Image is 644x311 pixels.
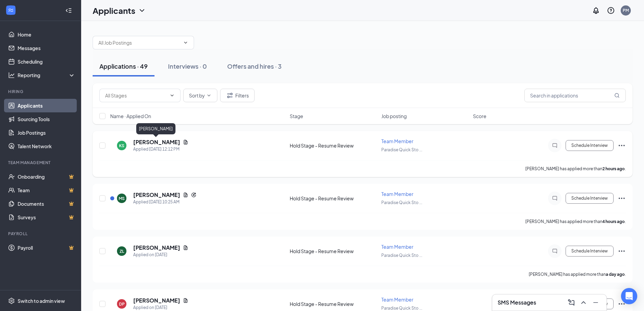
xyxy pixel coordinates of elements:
[98,39,180,46] input: All Job Postings
[590,297,601,308] button: Minimize
[206,93,212,98] svg: ChevronDown
[65,7,72,14] svg: Collapse
[119,143,124,149] div: KS
[290,113,303,119] span: Stage
[8,297,15,304] svg: Settings
[602,219,625,224] b: 4 hours ago
[18,139,75,153] a: Talent Network
[473,113,486,119] span: Score
[18,99,75,112] a: Applicants
[566,246,614,257] button: Schedule Interview
[618,247,626,255] svg: Ellipses
[99,62,148,70] div: Applications · 49
[119,301,125,307] div: DP
[381,296,413,303] span: Team Member
[183,139,188,145] svg: Document
[220,89,255,102] button: Filter Filters
[169,93,175,98] svg: ChevronDown
[614,93,620,98] svg: MagnifyingGlass
[381,191,413,197] span: Team Member
[183,40,188,45] svg: ChevronDown
[618,194,626,202] svg: Ellipses
[18,183,75,197] a: TeamCrown
[136,123,175,134] div: [PERSON_NAME]
[618,300,626,308] svg: Ellipses
[183,298,188,303] svg: Document
[133,251,188,258] div: Applied on [DATE]
[566,140,614,151] button: Schedule Interview
[524,89,626,102] input: Search in applications
[18,210,75,224] a: SurveysCrown
[183,245,188,250] svg: Document
[498,299,536,306] h3: SMS Messages
[133,199,196,205] div: Applied [DATE] 10:25 AM
[529,271,626,277] p: [PERSON_NAME] has applied more than .
[607,6,615,15] svg: QuestionInfo
[110,113,151,119] span: Name · Applied On
[226,91,234,99] svg: Filter
[8,160,74,165] div: Team Management
[381,138,413,144] span: Team Member
[18,41,75,55] a: Messages
[290,195,377,202] div: Hold Stage - Resume Review
[189,93,205,98] span: Sort by
[579,298,588,307] svg: ChevronUp
[18,28,75,41] a: Home
[621,288,637,304] div: Open Intercom Messenger
[381,253,422,258] span: Paradise Quick Sto ...
[623,7,629,13] div: PM
[191,192,196,198] svg: Reapply
[8,231,74,237] div: Payroll
[606,272,625,277] b: a day ago
[381,200,422,205] span: Paradise Quick Sto ...
[566,193,614,204] button: Schedule Interview
[120,248,124,254] div: ZL
[18,72,76,79] div: Reporting
[18,241,75,254] a: PayrollCrown
[8,89,74,94] div: Hiring
[551,196,559,201] svg: ChatInactive
[578,297,589,308] button: ChevronUp
[133,146,188,153] div: Applied [DATE] 12:12 PM
[183,192,188,198] svg: Document
[133,191,180,199] h5: [PERSON_NAME]
[525,166,626,172] p: [PERSON_NAME] has applied more than .
[602,166,625,171] b: 2 hours ago
[290,142,377,149] div: Hold Stage - Resume Review
[566,297,577,308] button: ComposeMessage
[618,141,626,150] svg: Ellipses
[133,304,188,311] div: Applied on [DATE]
[381,147,422,152] span: Paradise Quick Sto ...
[381,244,413,250] span: Team Member
[18,197,75,210] a: DocumentsCrown
[381,113,407,119] span: Job posting
[551,143,559,148] svg: ChatInactive
[18,55,75,68] a: Scheduling
[133,244,180,251] h5: [PERSON_NAME]
[18,170,75,183] a: OnboardingCrown
[18,126,75,139] a: Job Postings
[18,112,75,126] a: Sourcing Tools
[168,62,207,70] div: Interviews · 0
[525,219,626,224] p: [PERSON_NAME] has applied more than .
[133,297,180,304] h5: [PERSON_NAME]
[381,306,422,311] span: Paradise Quick Sto ...
[567,298,575,307] svg: ComposeMessage
[592,6,600,15] svg: Notifications
[551,248,559,254] svg: ChatInactive
[18,297,65,304] div: Switch to admin view
[138,6,146,15] svg: ChevronDown
[133,138,180,146] h5: [PERSON_NAME]
[7,7,14,14] svg: WorkstreamLogo
[8,72,15,79] svg: Analysis
[105,92,167,99] input: All Stages
[119,196,125,201] div: MS
[290,301,377,307] div: Hold Stage - Resume Review
[183,89,217,102] button: Sort byChevronDown
[227,62,282,70] div: Offers and hires · 3
[290,248,377,254] div: Hold Stage - Resume Review
[592,298,600,307] svg: Minimize
[93,5,135,16] h1: Applicants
